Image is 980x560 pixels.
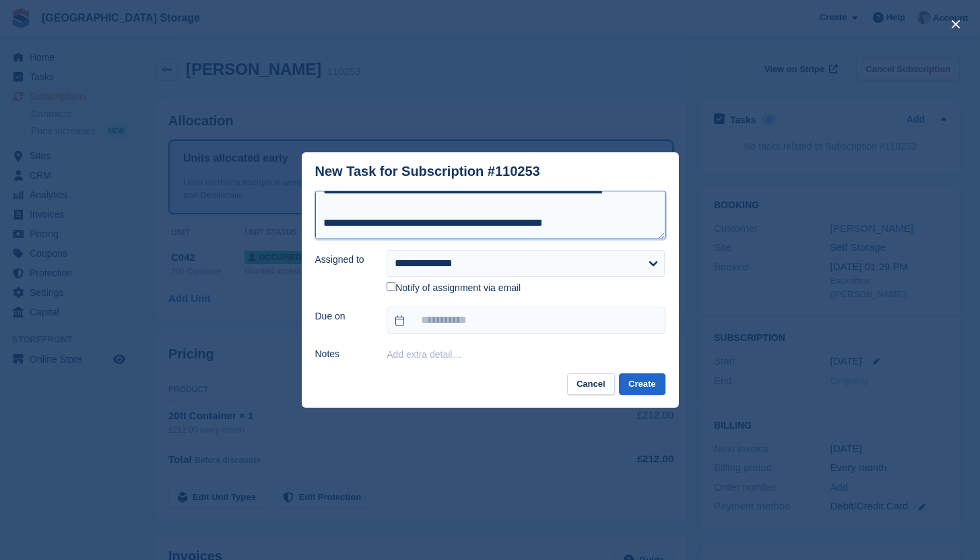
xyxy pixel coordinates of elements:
[387,349,461,360] button: Add extra detail…
[387,282,395,291] input: Notify of assignment via email
[567,373,615,396] button: Cancel
[315,309,371,323] label: Due on
[315,253,371,267] label: Assigned to
[315,164,540,179] div: New Task for Subscription #110253
[315,347,371,361] label: Notes
[619,373,665,396] button: Create
[387,282,521,294] label: Notify of assignment via email
[945,13,967,35] button: close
